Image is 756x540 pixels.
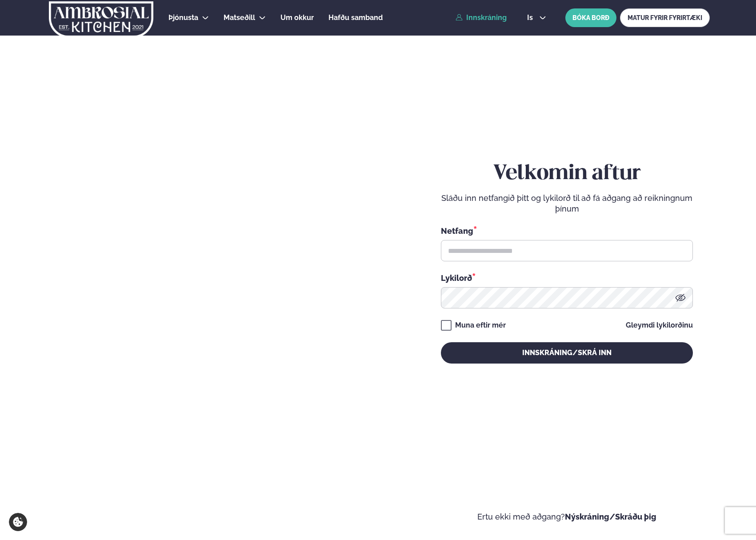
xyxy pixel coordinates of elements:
[441,161,693,186] h2: Velkomin aftur
[527,14,536,21] span: is
[405,512,730,522] p: Ertu ekki með aðgang?
[441,225,693,236] div: Netfang
[328,13,383,22] span: Hafðu samband
[27,380,211,455] h2: Velkomin á Ambrosial kitchen!
[48,1,154,38] img: logo
[328,12,383,23] a: Hafðu samband
[27,465,211,487] p: Ef eitthvað sameinar fólk, þá er [PERSON_NAME] matarferðalag.
[280,13,314,22] span: Um okkur
[168,12,198,23] a: Þjónusta
[520,14,553,21] button: is
[168,13,198,22] span: Þjónusta
[441,342,693,364] button: Innskráning/Skrá inn
[456,14,507,22] a: Innskráning
[441,193,693,214] p: Sláðu inn netfangið þitt og lykilorð til að fá aðgang að reikningnum þínum
[441,272,693,284] div: Lykilorð
[565,8,616,27] button: BÓKA BORÐ
[565,512,656,521] a: Nýskráning/Skráðu þig
[280,12,314,23] a: Um okkur
[224,12,255,23] a: Matseðill
[224,13,255,22] span: Matseðill
[626,322,693,329] a: Gleymdi lykilorðinu
[620,8,710,27] a: MATUR FYRIR FYRIRTÆKI
[9,513,27,531] a: Cookie settings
